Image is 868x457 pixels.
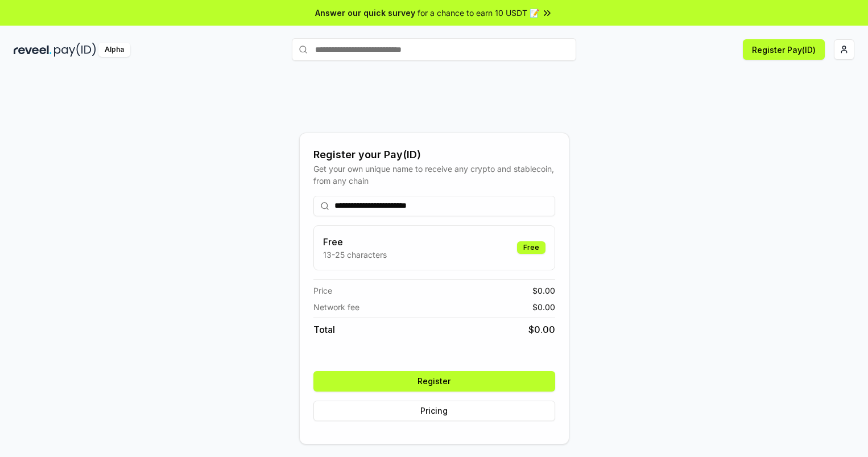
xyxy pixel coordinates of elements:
[532,285,555,297] span: $ 0.00
[98,43,130,57] div: Alpha
[323,249,387,261] p: 13-25 characters
[323,235,387,249] h3: Free
[743,39,825,60] button: Register Pay(ID)
[14,43,52,57] img: reveel_dark
[313,371,555,392] button: Register
[528,323,555,336] span: $ 0.00
[313,147,555,163] div: Register your Pay(ID)
[517,241,545,254] div: Free
[313,285,332,297] span: Price
[313,323,335,336] span: Total
[54,43,96,57] img: pay_id
[315,7,415,19] span: Answer our quick survey
[313,301,359,313] span: Network fee
[313,401,555,421] button: Pricing
[532,301,555,313] span: $ 0.00
[313,163,555,187] div: Get your own unique name to receive any crypto and stablecoin, from any chain
[418,7,539,19] span: for a chance to earn 10 USDT 📝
